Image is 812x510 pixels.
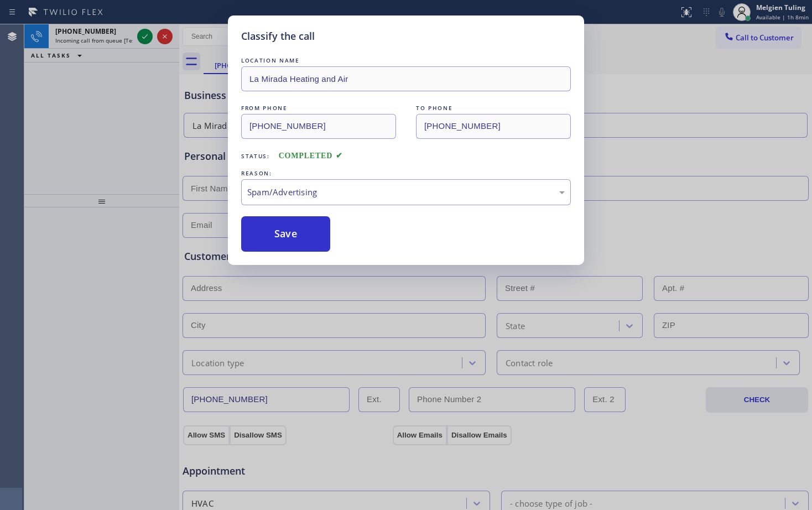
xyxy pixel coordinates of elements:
div: Spam/Advertising [247,186,565,199]
button: Save [241,216,330,252]
input: To phone [416,114,571,139]
span: Status: [241,152,270,160]
span: COMPLETED [279,152,343,160]
div: REASON: [241,168,571,179]
div: TO PHONE [416,102,571,114]
input: From phone [241,114,396,139]
h5: Classify the call [241,29,315,44]
div: FROM PHONE [241,102,396,114]
div: LOCATION NAME [241,55,571,66]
